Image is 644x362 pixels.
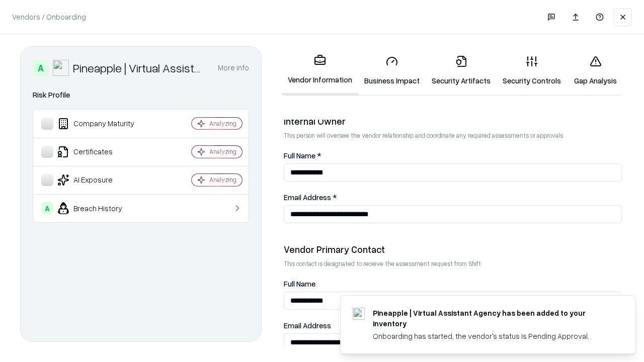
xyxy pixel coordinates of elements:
div: Company Maturity [41,118,162,130]
a: Gap Analysis [567,47,624,94]
img: Pineapple | Virtual Assistant Agency [53,60,69,76]
div: Pineapple | Virtual Assistant Agency [73,60,206,76]
a: Security Artifacts [426,47,497,94]
div: Breach History [41,202,162,214]
p: This contact is designated to receive the assessment request from Shift [284,259,622,268]
label: Full Name * [284,152,622,159]
div: Onboarding has started, the vendor's status is Pending Approval. [373,331,611,341]
div: Analyzing [209,147,236,156]
label: Full Name [284,280,622,288]
a: Business Impact [358,47,426,94]
a: Security Controls [497,47,567,94]
div: A [41,202,53,214]
div: Analyzing [209,119,236,128]
div: Pineapple | Virtual Assistant Agency has been added to your inventory [373,308,611,329]
img: trypineapple.com [353,308,365,320]
p: Vendors / Onboarding [12,12,86,22]
div: Risk Profile [33,89,249,101]
div: Internal Owner [284,115,622,127]
button: More info [218,59,249,77]
div: Vendor Primary Contact [284,243,622,255]
div: Analyzing [209,175,236,184]
label: Email Address * [284,194,622,201]
a: Vendor Information [282,46,358,95]
div: A [33,60,49,76]
p: This person will oversee the vendor relationship and coordinate any required assessments or appro... [284,131,622,140]
label: Email Address [284,322,622,329]
div: AI Exposure [41,174,162,186]
div: Certificates [41,146,162,158]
